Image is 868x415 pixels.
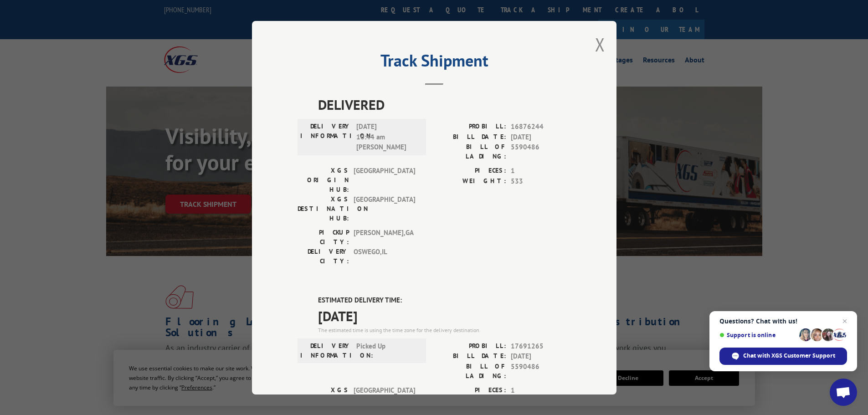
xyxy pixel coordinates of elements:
label: PICKUP CITY: [298,228,349,247]
span: 1 [511,166,571,176]
label: BILL OF LADING: [434,142,506,161]
label: XGS DESTINATION HUB: [298,195,349,223]
label: DELIVERY INFORMATION: [300,122,352,153]
label: BILL OF LADING: [434,361,506,380]
label: DELIVERY INFORMATION: [300,341,352,360]
span: [DATE] [511,132,571,142]
div: The estimated time is using the time zone for the delivery destination. [318,326,571,334]
span: [PERSON_NAME] , GA [354,228,415,247]
label: BILL DATE: [434,132,506,142]
span: 17691265 [511,341,571,351]
label: WEIGHT: [434,176,506,186]
h2: Track Shipment [298,54,571,72]
button: Close modal [595,32,605,56]
span: Chat with XGS Customer Support [743,352,835,360]
span: [DATE] [318,305,571,326]
label: PIECES: [434,385,506,395]
label: XGS ORIGIN HUB: [298,166,349,195]
span: DELIVERED [318,94,571,115]
span: 5590486 [511,142,571,161]
label: BILL DATE: [434,351,506,362]
label: XGS ORIGIN HUB: [298,385,349,414]
label: DELIVERY CITY: [298,247,349,266]
span: [GEOGRAPHIC_DATA] [354,166,415,195]
span: [GEOGRAPHIC_DATA] [354,385,415,414]
span: 16876244 [511,122,571,132]
span: OSWEGO , IL [354,247,415,266]
label: ESTIMATED DELIVERY TIME: [318,295,571,306]
span: 5590486 [511,361,571,380]
span: Close chat [839,316,850,327]
span: 1 [511,385,571,395]
label: PROBILL: [434,122,506,132]
span: Support is online [719,332,796,338]
label: PROBILL: [434,341,506,351]
span: [DATE] 10:44 am [PERSON_NAME] [356,122,418,153]
span: [GEOGRAPHIC_DATA] [354,195,415,223]
span: Picked Up [356,341,418,360]
div: Chat with XGS Customer Support [719,348,847,365]
label: PIECES: [434,166,506,176]
span: [DATE] [511,351,571,362]
span: 533 [511,176,571,186]
div: Open chat [830,379,857,406]
span: Questions? Chat with us! [719,318,847,325]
